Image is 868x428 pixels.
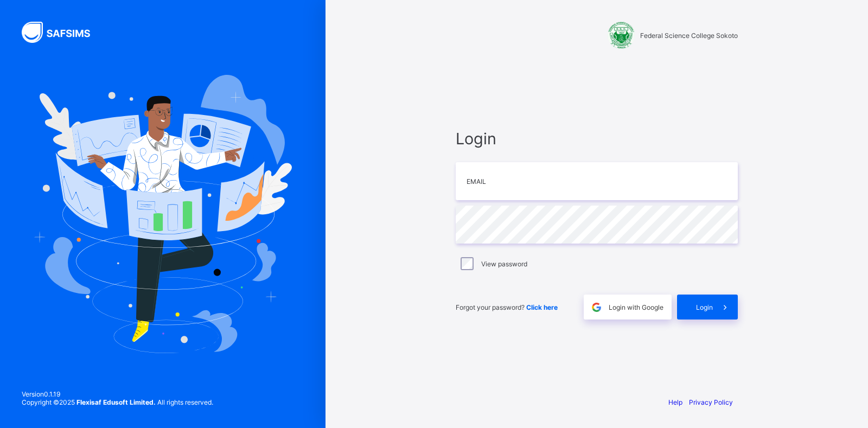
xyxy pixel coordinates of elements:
span: Federal Science College Sokoto [640,31,738,40]
img: Hero Image [34,75,292,353]
img: SAFSIMS Logo [22,22,103,43]
a: Click here [526,303,558,311]
span: Login with Google [609,303,663,311]
span: Version 0.1.19 [22,390,213,398]
span: Login [456,129,738,148]
img: google.396cfc9801f0270233282035f929180a.svg [590,301,603,314]
a: Help [668,398,682,406]
strong: Flexisaf Edusoft Limited. [76,398,156,406]
span: Forgot your password? [456,303,558,311]
span: Login [696,303,713,311]
label: View password [481,260,527,268]
span: Copyright © 2025 All rights reserved. [22,398,213,406]
a: Privacy Policy [689,398,733,406]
